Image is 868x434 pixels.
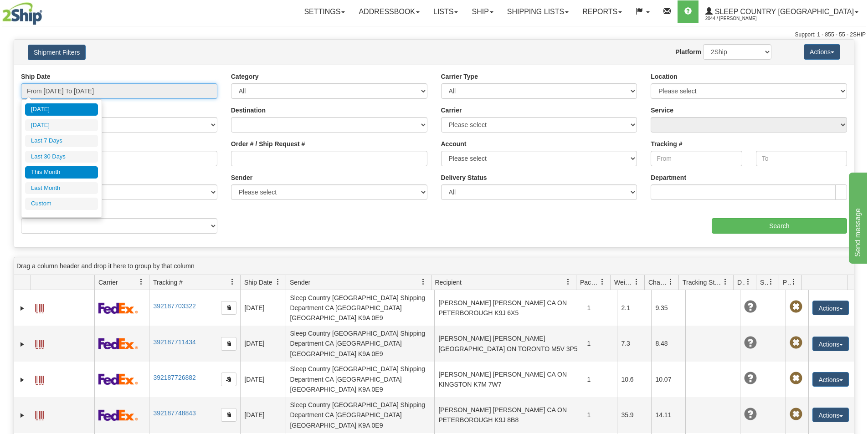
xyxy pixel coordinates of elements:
[786,274,801,290] a: Pickup Status filter column settings
[651,362,685,397] td: 10.07
[683,278,722,287] span: Tracking Status
[435,278,462,287] span: Recipient
[290,278,310,287] span: Sender
[426,0,465,23] a: Lists
[231,173,252,182] label: Sender
[744,301,757,313] span: Unknown
[583,290,617,326] td: 1
[583,362,617,397] td: 1
[441,106,462,115] label: Carrier
[434,326,583,361] td: [PERSON_NAME] [PERSON_NAME] [GEOGRAPHIC_DATA] ON TORONTO M5V 3P5
[7,5,84,16] div: Send message
[651,72,677,81] label: Location
[651,326,685,361] td: 8.48
[153,302,195,310] a: 392187703322
[25,198,98,210] li: Custom
[617,362,651,397] td: 10.6
[434,362,583,397] td: [PERSON_NAME] [PERSON_NAME] CA ON KINGSTON K7M 7W7
[441,139,467,148] label: Account
[617,290,651,326] td: 2.1
[812,372,849,387] button: Actions
[98,409,138,421] img: 2 - FedEx Express®
[240,290,286,326] td: [DATE]
[221,373,236,386] button: Copy to clipboard
[225,274,240,290] a: Tracking # filter column settings
[240,326,286,361] td: [DATE]
[651,139,682,148] label: Tracking #
[744,372,757,385] span: Unknown
[790,337,802,349] span: Pickup Not Assigned
[221,337,236,351] button: Copy to clipboard
[18,340,27,349] a: Expand
[240,362,286,397] td: [DATE]
[231,106,266,115] label: Destination
[756,151,847,166] input: To
[231,139,305,148] label: Order # / Ship Request #
[35,336,44,350] a: Label
[434,290,583,326] td: [PERSON_NAME] [PERSON_NAME] CA ON PETERBOROUGH K9J 6X5
[18,411,27,420] a: Expand
[500,0,575,23] a: Shipping lists
[98,302,138,314] img: 2 - FedEx Express®
[2,31,866,39] div: Support: 1 - 855 - 55 - 2SHIP
[221,408,236,422] button: Copy to clipboard
[25,151,98,163] li: Last 30 Days
[663,274,678,290] a: Charge filter column settings
[153,338,195,346] a: 392187711434
[651,106,673,115] label: Service
[25,103,98,116] li: [DATE]
[847,170,867,263] iframe: chat widget
[18,375,27,384] a: Expand
[286,362,434,397] td: Sleep Country [GEOGRAPHIC_DATA] Shipping Department CA [GEOGRAPHIC_DATA] [GEOGRAPHIC_DATA] K9A 0E9
[712,218,847,234] input: Search
[744,408,757,421] span: Unknown
[560,274,576,290] a: Recipient filter column settings
[705,14,774,23] span: 2044 / [PERSON_NAME]
[25,135,98,147] li: Last 7 Days
[763,274,779,290] a: Shipment Issues filter column settings
[575,0,629,23] a: Reports
[675,47,701,56] label: Platform
[434,397,583,433] td: [PERSON_NAME] [PERSON_NAME] CA ON PETERBOROUGH K9J 8B8
[441,173,487,182] label: Delivery Status
[783,278,791,287] span: Pickup Status
[718,274,733,290] a: Tracking Status filter column settings
[651,173,686,182] label: Department
[35,372,44,386] a: Label
[812,337,849,351] button: Actions
[790,301,802,313] span: Pickup Not Assigned
[648,278,668,287] span: Charge
[651,290,685,326] td: 9.35
[352,0,426,23] a: Addressbook
[21,72,51,81] label: Ship Date
[617,397,651,433] td: 35.9
[286,326,434,361] td: Sleep Country [GEOGRAPHIC_DATA] Shipping Department CA [GEOGRAPHIC_DATA] [GEOGRAPHIC_DATA] K9A 0E9
[25,182,98,194] li: Last Month
[737,278,745,287] span: Delivery Status
[18,304,27,313] a: Expand
[25,119,98,132] li: [DATE]
[699,0,865,23] a: Sleep Country [GEOGRAPHIC_DATA] 2044 / [PERSON_NAME]
[441,72,478,81] label: Carrier Type
[804,44,840,60] button: Actions
[25,166,98,179] li: This Month
[35,300,44,315] a: Label
[98,338,138,349] img: 2 - FedEx Express®
[153,374,195,381] a: 392187726882
[98,373,138,385] img: 2 - FedEx Express®
[614,278,633,287] span: Weight
[760,278,768,287] span: Shipment Issues
[244,278,272,287] span: Ship Date
[583,397,617,433] td: 1
[270,274,286,290] a: Ship Date filter column settings
[286,397,434,433] td: Sleep Country [GEOGRAPHIC_DATA] Shipping Department CA [GEOGRAPHIC_DATA] [GEOGRAPHIC_DATA] K9A 0E9
[231,72,259,81] label: Category
[580,278,599,287] span: Packages
[617,326,651,361] td: 7.3
[286,290,434,326] td: Sleep Country [GEOGRAPHIC_DATA] Shipping Department CA [GEOGRAPHIC_DATA] [GEOGRAPHIC_DATA] K9A 0E9
[240,397,286,433] td: [DATE]
[416,274,431,290] a: Sender filter column settings
[713,8,854,15] span: Sleep Country [GEOGRAPHIC_DATA]
[153,409,195,417] a: 392187748843
[583,326,617,361] td: 1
